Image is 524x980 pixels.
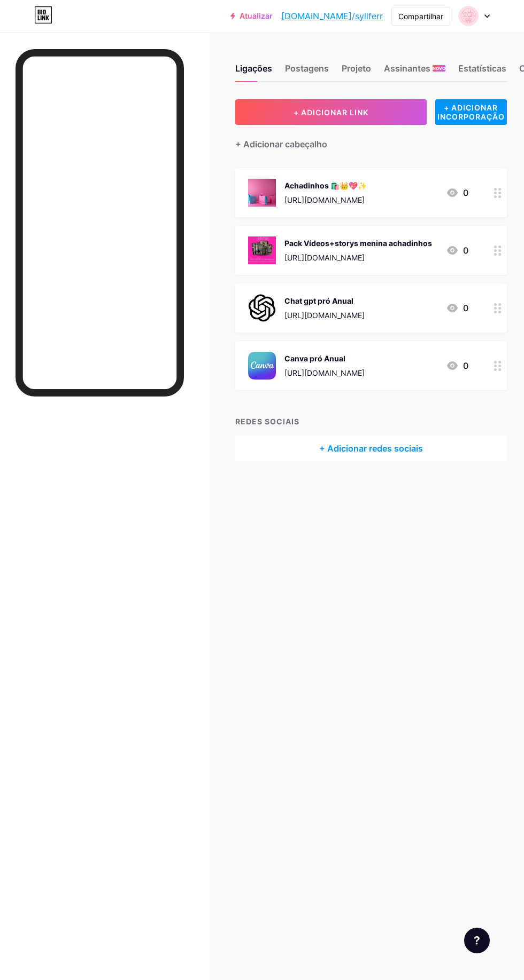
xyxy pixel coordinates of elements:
font: Pack Vídeos+storys menina achadinhos [284,239,432,248]
font: [URL][DOMAIN_NAME] [284,311,365,320]
font: Chat gpt pró Anual [284,296,353,305]
img: Syll Ferreiira [458,6,479,26]
button: + ADICIONAR LINK [235,99,427,125]
font: Achadinhos 🛍️👑💖✨ [284,181,367,190]
font: + Adicionar cabeçalho [235,139,327,149]
font: Atualizar [240,11,273,20]
font: REDES SOCIAIS [235,417,299,426]
font: NOVO [433,66,445,71]
font: Postagens [285,63,329,74]
font: 0 [463,360,468,371]
img: Achadinhos 🛍️👑💖✨ [248,179,276,207]
a: [DOMAIN_NAME]/syllferr [281,10,383,22]
font: Assinantes [384,63,430,74]
font: Ligações [235,63,272,74]
font: [URL][DOMAIN_NAME] [284,253,365,262]
font: Canva pró Anual [284,354,345,363]
font: + Adicionar redes sociais [319,443,423,454]
font: 0 [463,303,468,313]
img: Canva pró Anual [248,352,276,380]
font: [URL][DOMAIN_NAME] [284,195,365,204]
font: [DOMAIN_NAME]/syllferr [281,11,383,21]
font: + ADICIONAR LINK [294,108,368,117]
font: [URL][DOMAIN_NAME] [284,368,365,377]
font: Estatísticas [458,63,506,74]
font: 0 [463,245,468,256]
font: Compartilhar [398,12,443,21]
img: Pack Vídeos+storys menina achadinhos [248,236,276,264]
font: 0 [463,187,468,198]
font: + ADICIONAR INCORPORAÇÃO [437,103,505,121]
font: Projeto [342,63,371,74]
img: Chat gpt pró Anual [248,294,276,322]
